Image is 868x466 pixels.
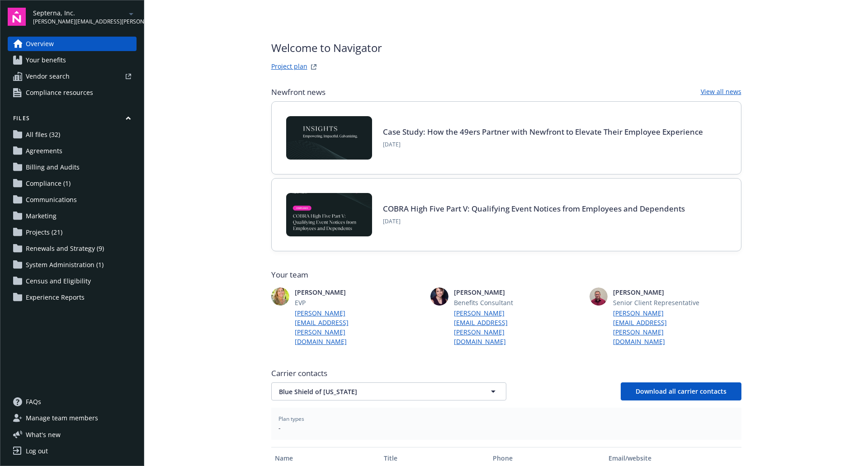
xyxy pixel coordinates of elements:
img: photo [430,287,448,306]
a: arrowDropDown [126,8,137,19]
span: EVP [295,298,383,307]
a: Billing and Audits [8,160,137,174]
button: Download all carrier contacts [621,382,741,400]
button: What's new [8,430,75,439]
button: Septerna, Inc.[PERSON_NAME][EMAIL_ADDRESS][PERSON_NAME][DOMAIN_NAME]arrowDropDown [33,8,137,26]
span: Agreements [26,144,62,158]
span: Experience Reports [26,290,85,305]
a: Project plan [271,61,307,72]
span: Blue Shield of [US_STATE] [279,387,467,396]
a: Vendor search [8,69,137,84]
a: Case Study: How the 49ers Partner with Newfront to Elevate Their Employee Experience [383,127,703,137]
a: View all news [701,87,741,98]
span: Compliance resources [26,85,93,100]
a: [PERSON_NAME][EMAIL_ADDRESS][PERSON_NAME][DOMAIN_NAME] [454,308,542,346]
img: navigator-logo.svg [8,8,26,26]
span: Billing and Audits [26,160,80,174]
span: [PERSON_NAME] [454,287,542,297]
button: Files [8,114,137,126]
span: Manage team members [26,411,98,425]
span: Senior Client Representative [613,298,702,307]
a: System Administration (1) [8,258,137,272]
a: All files (32) [8,127,137,142]
a: FAQs [8,395,137,409]
a: Projects (21) [8,225,137,240]
span: Newfront news [271,87,325,98]
span: Welcome to Navigator [271,40,382,56]
span: Carrier contacts [271,368,741,379]
div: Log out [26,444,48,458]
span: Download all carrier contacts [636,387,726,395]
a: Experience Reports [8,290,137,305]
a: Manage team members [8,411,137,425]
a: COBRA High Five Part V: Qualifying Event Notices from Employees and Dependents [383,203,685,214]
a: Renewals and Strategy (9) [8,241,137,256]
span: Marketing [26,209,57,223]
span: [PERSON_NAME] [295,287,383,297]
span: [PERSON_NAME][EMAIL_ADDRESS][PERSON_NAME][DOMAIN_NAME] [33,18,126,26]
img: Card Image - INSIGHTS copy.png [286,116,372,160]
a: projectPlanWebsite [308,61,319,72]
span: [PERSON_NAME] [613,287,702,297]
a: Communications [8,193,137,207]
span: Communications [26,193,77,207]
span: Plan types [278,415,734,423]
span: [DATE] [383,217,685,226]
a: Census and Eligibility [8,274,137,288]
span: [DATE] [383,141,703,149]
div: Email/website [609,453,737,463]
span: Compliance (1) [26,176,71,191]
span: Your team [271,269,741,280]
div: Name [275,453,377,463]
a: Agreements [8,144,137,158]
span: - [278,423,734,433]
a: [PERSON_NAME][EMAIL_ADDRESS][PERSON_NAME][DOMAIN_NAME] [295,308,383,346]
span: FAQs [26,395,41,409]
a: Compliance (1) [8,176,137,191]
a: Marketing [8,209,137,223]
span: Septerna, Inc. [33,8,126,18]
button: Blue Shield of [US_STATE] [271,382,506,400]
a: [PERSON_NAME][EMAIL_ADDRESS][PERSON_NAME][DOMAIN_NAME] [613,308,702,346]
a: Overview [8,37,137,51]
span: Benefits Consultant [454,298,542,307]
img: photo [590,287,608,306]
span: Renewals and Strategy (9) [26,241,104,256]
a: Compliance resources [8,85,137,100]
span: Census and Eligibility [26,274,91,288]
div: Title [384,453,486,463]
span: What ' s new [26,430,61,439]
img: photo [271,287,289,306]
span: Projects (21) [26,225,62,240]
span: Vendor search [26,69,70,84]
span: All files (32) [26,127,60,142]
span: Your benefits [26,53,66,67]
span: Overview [26,37,54,51]
div: Phone [493,453,601,463]
a: Your benefits [8,53,137,67]
img: BLOG-Card Image - Compliance - COBRA High Five Pt 5 - 09-11-25.jpg [286,193,372,236]
span: System Administration (1) [26,258,104,272]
